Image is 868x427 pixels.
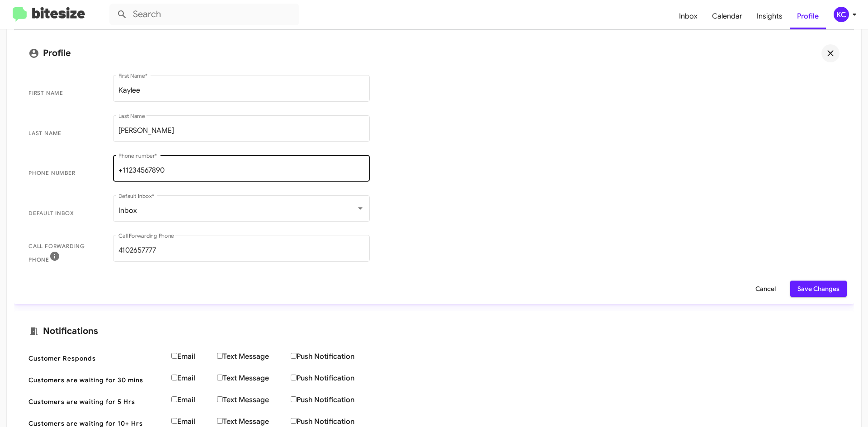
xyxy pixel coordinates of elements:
input: Email [171,375,177,380]
label: Push Notification [291,352,376,361]
input: Search [109,4,299,25]
label: Text Message [217,352,291,361]
label: Text Message [217,374,291,383]
input: Text Message [217,353,223,359]
span: Customer Responds [28,354,164,363]
label: Email [171,352,217,361]
span: Last Name [28,129,99,138]
span: Call Forwarding Phone [28,242,99,264]
button: KC [826,7,858,22]
input: Email [171,418,177,424]
div: KC [834,7,849,22]
label: Email [171,417,217,426]
input: +000 000000000 [118,166,364,174]
label: Email [171,395,217,404]
input: +000 000000000 [118,246,364,254]
input: Example: John [118,86,364,94]
label: Push Notification [291,417,376,426]
span: Default Inbox [28,209,99,218]
a: Profile [790,3,826,29]
input: Example: Wick [118,127,364,135]
button: Cancel [748,281,783,297]
input: Email [171,353,177,359]
span: Customers are waiting for 5 Hrs [28,397,164,406]
span: Phone number [28,169,99,178]
a: Calendar [705,3,750,29]
mat-card-title: Profile [28,44,840,62]
input: Text Message [217,396,223,402]
mat-card-title: Notifications [28,326,840,337]
button: Save Changes [790,281,847,297]
label: Text Message [217,395,291,404]
label: Email [171,374,217,383]
span: Inbox [118,206,137,215]
input: Email [171,396,177,402]
a: Insights [750,3,790,29]
a: Inbox [672,3,705,29]
span: Save Changes [797,281,840,297]
label: Text Message [217,417,291,426]
input: Push Notification [291,375,297,380]
input: Push Notification [291,418,297,424]
span: Customers are waiting for 30 mins [28,375,164,385]
label: Push Notification [291,374,376,383]
label: Push Notification [291,395,376,404]
span: Cancel [755,281,776,297]
input: Push Notification [291,396,297,402]
input: Push Notification [291,353,297,359]
span: First Name [28,89,99,98]
input: Text Message [217,375,223,380]
input: Text Message [217,418,223,424]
